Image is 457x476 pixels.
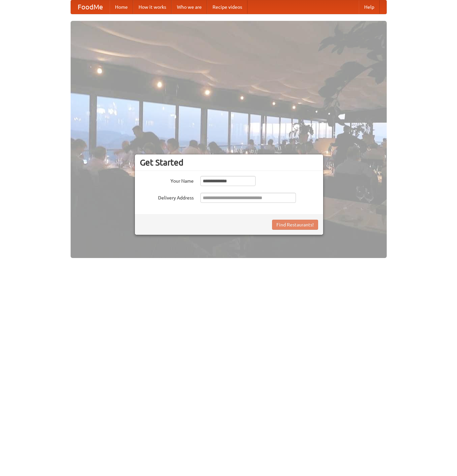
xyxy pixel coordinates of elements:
[272,220,318,230] button: Find Restaurants!
[140,157,318,168] h3: Get Started
[140,176,194,184] label: Your Name
[207,0,247,14] a: Recipe videos
[133,0,172,14] a: How it works
[172,0,207,14] a: Who we are
[71,0,110,14] a: FoodMe
[359,0,380,14] a: Help
[110,0,133,14] a: Home
[140,193,194,201] label: Delivery Address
